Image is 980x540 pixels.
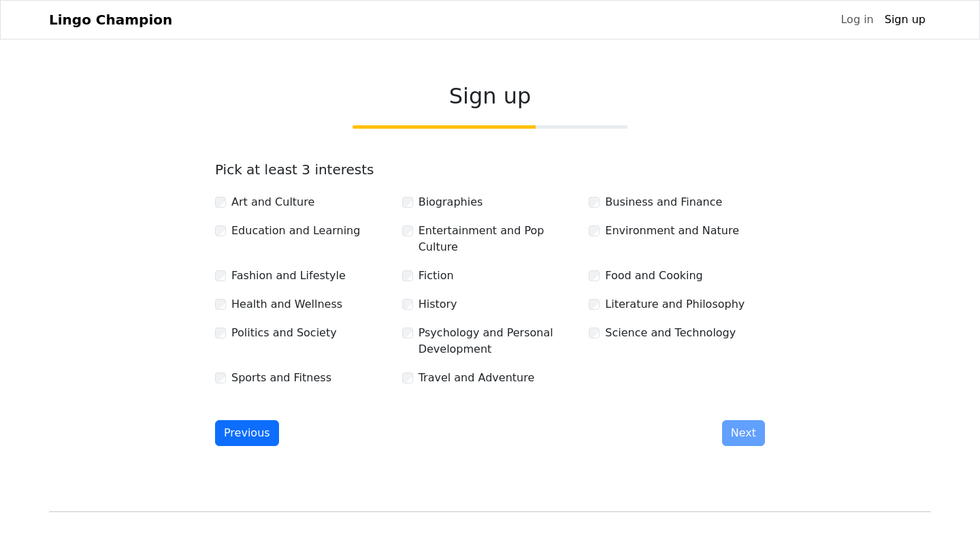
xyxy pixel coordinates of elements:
label: Travel and Adventure [419,370,535,386]
a: Log in [835,6,879,33]
h2: Sign up [215,83,765,109]
a: Lingo Champion [49,6,172,33]
a: Sign up [879,6,931,33]
label: Business and Finance [605,194,722,210]
button: Previous [215,420,279,446]
label: Education and Learning [231,223,360,239]
label: Psychology and Personal Development [419,325,578,358]
label: Science and Technology [605,325,736,341]
label: Politics and Society [231,325,337,341]
label: Food and Cooking [605,268,702,284]
label: Entertainment and Pop Culture [419,223,578,255]
label: Fashion and Lifestyle [231,268,346,284]
label: Health and Wellness [231,296,342,313]
label: Art and Culture [231,194,314,210]
label: Pick at least 3 interests [215,161,374,178]
label: Sports and Fitness [231,370,331,386]
label: History [419,296,457,313]
label: Literature and Philosophy [605,296,745,313]
label: Environment and Nature [605,223,739,239]
label: Biographies [419,194,483,210]
label: Fiction [419,268,454,284]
